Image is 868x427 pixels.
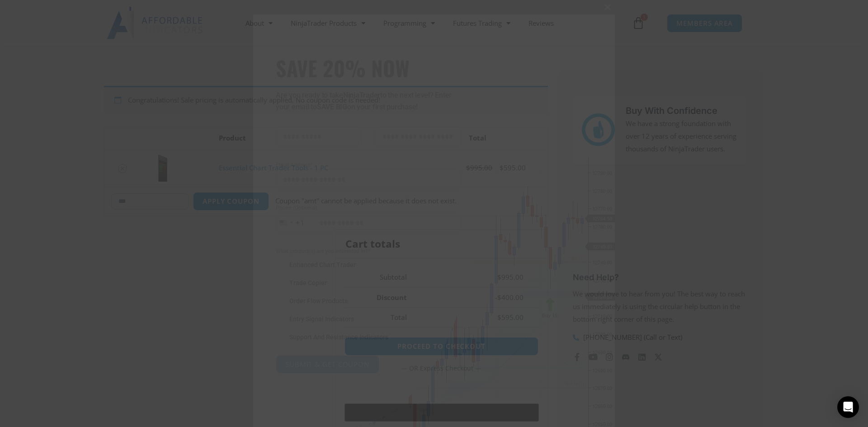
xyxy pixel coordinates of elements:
span: Order Flow Products [289,296,348,305]
span: Entry Signal Indicators [289,314,354,324]
strong: SAVE BIG [317,103,347,111]
div: Open Intercom Messenger [837,396,859,418]
label: Trade Copier [276,278,461,287]
label: Phone (Optional) [276,203,461,212]
span: Support And Resistance Indicators [289,333,388,342]
label: Enhanced Chart Trader [276,260,461,269]
p: Are you ready to take to the next level? Enter your email to on your first purchase! [276,89,461,113]
span: Enhanced Chart Trader [289,260,356,269]
span: What product(s) are you interested in? [276,247,461,256]
strong: NinjaTrader [343,91,380,99]
label: Email Address [276,160,461,169]
label: Entry Signal Indicators [276,314,461,324]
label: Order Flow Products [276,296,461,305]
button: Selected country [276,213,305,233]
span: SAVE 20% NOW [276,55,461,80]
div: +1 [296,217,305,229]
button: SUBMIT & GET COUPON [276,355,379,374]
span: Trade Copier [289,278,327,287]
label: Support And Resistance Indicators [276,333,461,342]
